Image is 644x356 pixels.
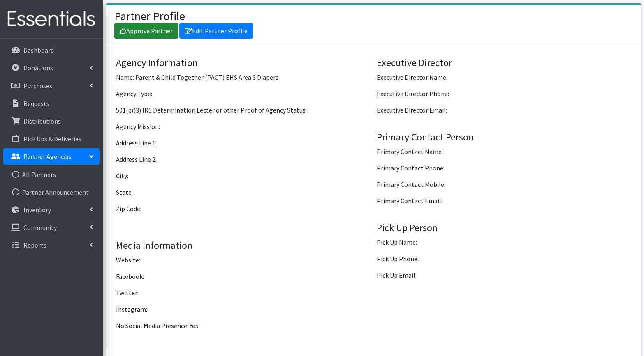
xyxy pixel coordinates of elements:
p: Zip Code: [116,204,371,214]
p: Website: [116,255,371,265]
p: Name: Parent & Child Together (PACT) EHS Area 3 Diapers [116,72,371,82]
p: Reports [23,241,46,249]
h4: Primary Contact Person [377,131,631,143]
p: Pick Up Name: [377,237,631,247]
a: Dashboard [3,42,100,58]
p: State: [116,187,371,197]
a: Requests [3,95,100,112]
h4: Agency Information [116,57,371,69]
a: Inventory [3,202,100,218]
a: Partner Announcement [3,184,100,200]
p: 501(c)(3) IRS Determination Letter or other Proof of Agency Status: [116,105,371,115]
p: Primary Contact Phone: [377,163,631,173]
p: Twitter: [116,288,371,298]
a: Reports [3,237,100,253]
h4: Pick Up Person [377,222,631,234]
p: Executive Director Name: [377,72,631,82]
p: Pick Up Email: [377,270,631,280]
p: Instagram: [116,304,371,314]
p: Distributions [23,117,61,125]
h4: Media Information [116,240,371,252]
h4: Executive Director [377,57,631,69]
a: Community [3,219,100,236]
a: All Partners [3,166,100,183]
p: Primary Contact Email: [377,196,631,206]
a: Purchases [3,78,100,94]
p: Executive Director Email: [377,105,631,115]
p: Purchases [23,82,52,90]
a: Edit Partner Profile [179,23,253,39]
a: Donations [3,60,100,76]
a: Pick Ups & Deliveries [3,131,100,147]
p: Pick Ups & Deliveries [23,135,81,143]
p: Requests [23,99,49,108]
a: Distributions [3,113,100,129]
p: Pick Up Phone: [377,254,631,264]
p: Partner Agencies [23,152,72,161]
p: Agency Type: [116,89,371,99]
a: Approve Partner [114,23,178,39]
p: Address Line 2: [116,154,371,164]
a: Partner Agencies [3,148,100,165]
p: City: [116,171,371,181]
p: Executive Director Phone: [377,89,631,99]
p: Agency Mission: [116,122,371,131]
p: Primary Contact Mobile: [377,179,631,189]
p: Community [23,223,57,232]
p: Address Line 1: [116,138,371,148]
p: Dashboard [23,46,54,54]
p: Primary Contact Name: [377,147,631,156]
p: Inventory [23,206,51,214]
p: Donations [23,64,53,72]
p: No Social Media Presence: Yes [116,321,371,331]
h2: Partner Profile [114,9,185,23]
img: HumanEssentials [3,5,100,33]
p: Facebook: [116,271,371,281]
